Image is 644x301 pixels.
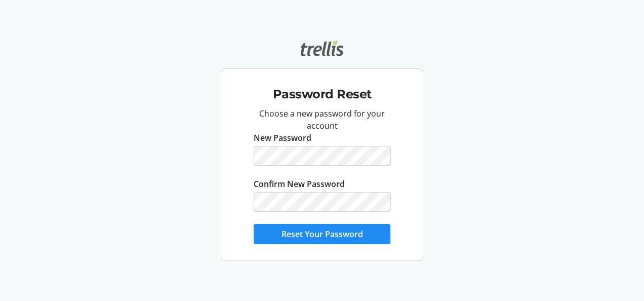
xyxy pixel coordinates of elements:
p: Choose a new password for your account [254,107,390,132]
label: New Password [254,132,311,144]
button: Reset Your Password [254,224,390,244]
span: Reset Your Password [281,228,363,240]
label: Confirm New Password [254,178,345,190]
div: Password Reset [229,73,415,107]
img: Trellis logo [301,40,343,56]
